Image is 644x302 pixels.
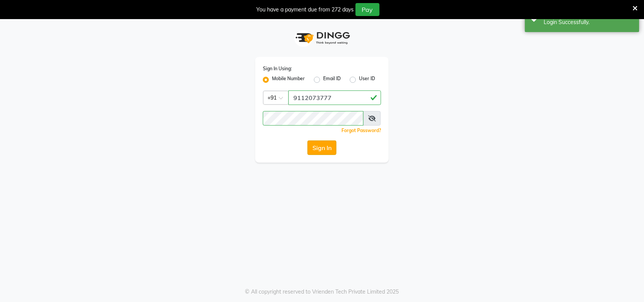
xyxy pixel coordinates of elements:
a: Forgot Password? [341,128,381,133]
button: Sign In [308,141,336,155]
label: User ID [359,75,375,84]
div: You have a payment due from 272 days [257,6,354,14]
input: Username [263,111,364,126]
img: logo1.svg [291,27,353,49]
div: Login Successfully. [544,18,634,26]
label: Sign In Using: [263,65,292,72]
label: Email ID [323,75,341,84]
input: Username [288,90,381,105]
label: Mobile Number [272,75,305,84]
button: Pay [356,3,380,16]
